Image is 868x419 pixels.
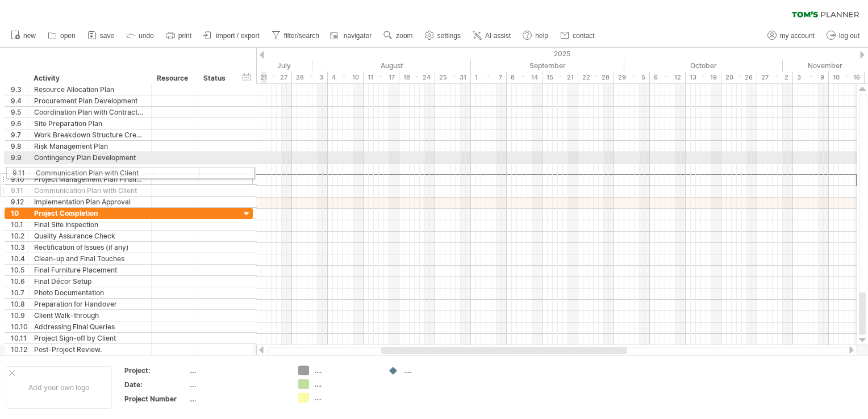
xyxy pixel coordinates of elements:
div: Site Preparation Plan [34,118,145,129]
div: 3 - 9 [793,72,829,83]
div: Activity [34,73,145,84]
div: 9.3 [11,84,28,95]
div: 15 - 21 [542,72,578,83]
div: 10.5 [11,265,28,275]
div: Status [203,73,228,84]
span: AI assist [485,32,511,40]
div: .... [189,394,285,404]
div: Quality Assurance Check [34,231,145,241]
div: Project Completion [34,208,145,219]
div: October 2025 [624,60,783,72]
div: 9.4 [11,95,28,106]
div: Client Walk-through [34,310,145,321]
div: .... [315,379,377,389]
div: Resource [157,73,191,84]
div: 10.6 [11,276,28,287]
a: contact [557,28,598,43]
span: settings [437,32,461,40]
div: 6 - 12 [650,72,686,83]
div: Project Sign-off by Client [34,333,145,343]
a: AI assist [470,28,514,43]
div: 27 - 2 [757,72,793,83]
div: 9.7 [11,129,28,140]
div: 10 [11,208,28,219]
div: Post-Project Review. [34,344,145,355]
div: 1 - 7 [471,72,507,83]
div: 10.4 [11,253,28,264]
div: 10.11 [11,333,28,343]
div: .... [315,366,377,375]
div: .... [189,380,285,389]
div: 10.7 [11,287,28,298]
div: 9.11 [11,185,28,196]
div: 29 - 5 [614,72,650,83]
div: Project Management Plan Finalization [34,174,145,185]
div: 4 - 10 [328,72,364,83]
div: 9.5 [11,107,28,118]
div: Risk Management Plan [34,141,145,152]
div: September 2025 [471,60,624,72]
div: 13 - 19 [686,72,721,83]
div: Implementation Plan Approval [34,196,145,207]
div: 10.9 [11,310,28,321]
div: 18 - 24 [399,72,435,83]
div: Final Site Inspection [34,219,145,230]
div: 10.10 [11,321,28,332]
div: 9.12 [11,196,28,207]
span: log out [839,32,859,40]
div: Rectification of Issues (if any) [34,242,145,253]
span: contact [573,32,595,40]
a: zoom [381,28,416,43]
div: Procurement Plan Development [34,95,145,106]
a: navigator [328,28,375,43]
div: 10.3 [11,242,28,253]
a: settings [422,28,464,43]
div: Final Furniture Placement [34,265,145,275]
div: .... [315,393,377,403]
div: 10.1 [11,219,28,230]
a: filter/search [269,28,323,43]
div: Date: [124,380,187,389]
div: 28 - 3 [292,72,328,83]
div: 8 - 14 [507,72,542,83]
span: help [535,32,548,40]
div: Final Décor Setup [34,276,145,287]
div: Photo Documentation [34,287,145,298]
div: 10.2 [11,231,28,241]
div: Clean-up and Final Touches [34,253,145,264]
div: .... [404,366,466,375]
div: Add your own logo [6,366,112,409]
div: Addressing Final Queries [34,321,145,332]
div: 9.8 [11,141,28,152]
div: Coordination Plan with Contractors [34,107,145,118]
span: navigator [344,32,372,40]
div: 10 - 16 [829,72,865,83]
div: .... [189,366,285,375]
div: Work Breakdown Structure Creation [34,129,145,140]
div: 10.12 [11,344,28,355]
div: Communication Plan with Client [34,185,145,196]
span: zoom [396,32,412,40]
div: 25 - 31 [435,72,471,83]
div: Project: [124,366,187,375]
div: 9.9 [11,152,28,163]
div: 21 - 27 [256,72,292,83]
a: log out [824,28,863,43]
div: 20 - 26 [721,72,757,83]
div: Contingency Plan Development [34,152,145,163]
div: Resource Allocation Plan [34,84,145,95]
div: 11 - 17 [364,72,399,83]
a: my account [765,28,818,43]
div: 9.6 [11,118,28,129]
div: August 2025 [312,60,471,72]
div: 9.10 [11,174,28,185]
a: help [520,28,552,43]
div: 22 - 28 [578,72,614,83]
span: filter/search [284,32,319,40]
div: Preparation for Handover [34,299,145,309]
div: Project Number [124,394,187,404]
div: 10.8 [11,299,28,309]
span: import / export [216,32,260,40]
span: my account [780,32,815,40]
